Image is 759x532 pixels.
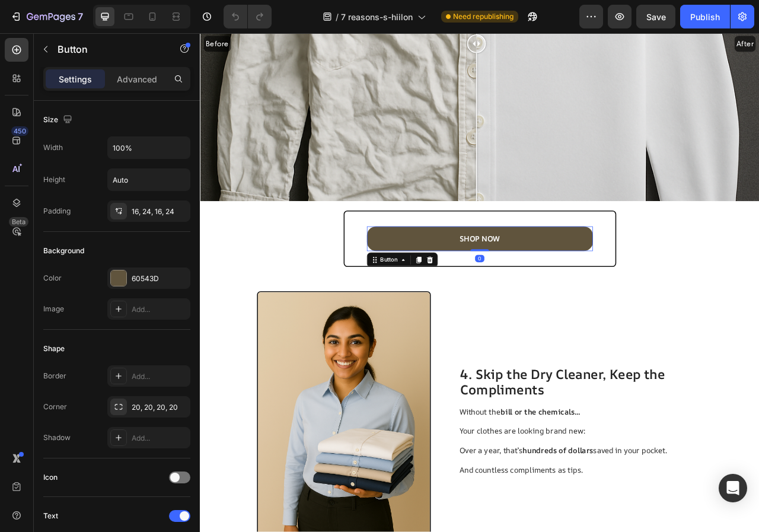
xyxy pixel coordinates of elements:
[330,476,597,489] p: Without the
[646,12,666,22] span: Save
[43,472,58,483] div: Icon
[350,282,362,292] div: 0
[108,137,190,158] input: Auto
[132,273,187,284] div: 60543D
[132,433,187,444] div: Add...
[43,206,71,216] div: Padding
[227,283,254,294] div: Button
[11,126,28,136] div: 450
[132,402,187,413] div: 20, 20, 20, 20
[330,501,597,513] p: Your clothes are looking brand new:
[680,4,707,24] div: After
[719,474,747,502] div: Open Intercom Messenger
[132,304,187,315] div: Add...
[43,142,63,153] div: Width
[132,206,187,217] div: 16, 24, 16, 24
[453,11,514,22] span: Need republishing
[330,256,381,268] p: SHOP NOW
[224,5,272,28] div: Undo/Redo
[336,11,339,23] span: /
[108,169,190,190] input: Auto
[43,432,71,443] div: Shadow
[43,371,66,381] div: Border
[58,42,158,56] p: Button
[43,112,75,128] div: Size
[680,5,730,28] button: Publish
[78,9,83,24] p: 7
[341,11,413,23] span: 7 reasons-s-hiilon
[382,476,484,489] strong: bill or the chemicals...
[43,343,65,354] div: Shape
[330,423,640,466] h2: 4. Skip the Dry Cleaner, Keep the Compliments
[43,511,58,521] div: Text
[636,5,675,28] button: Save
[43,273,62,283] div: Color
[200,33,759,532] iframe: Design area
[43,174,65,185] div: Height
[43,402,67,412] div: Corner
[117,73,157,85] p: Advanced
[690,11,720,23] div: Publish
[9,217,28,227] div: Beta
[43,246,84,256] div: Background
[212,246,500,278] a: SHOP NOW
[59,73,92,85] p: Settings
[43,304,64,314] div: Image
[132,371,187,382] div: Add...
[5,5,88,28] button: 7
